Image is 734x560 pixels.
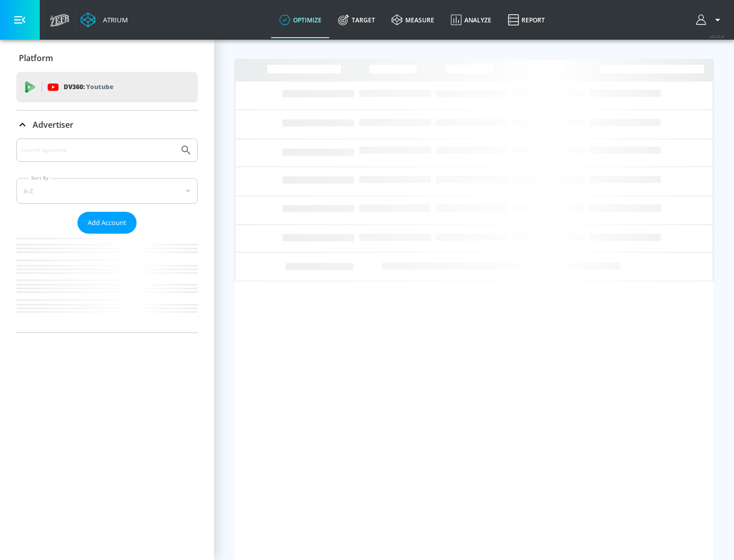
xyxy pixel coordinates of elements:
button: Add Account [77,212,137,234]
div: Platform [16,44,198,72]
p: Youtube [86,81,113,92]
a: Target [330,2,383,38]
a: Analyze [442,2,500,38]
div: Advertiser [16,138,198,332]
div: Atrium [99,15,128,24]
span: v 4.25.4 [710,34,724,39]
a: Report [500,2,553,38]
a: Atrium [81,12,128,27]
label: Sort By [29,175,51,181]
div: A-Z [16,178,198,204]
input: Search by name [20,144,175,157]
span: Add Account [88,217,126,229]
a: measure [383,2,442,38]
a: optimize [271,2,330,38]
nav: list of Advertiser [16,234,198,332]
p: Platform [19,52,53,64]
p: DV360: [64,81,113,93]
p: Advertiser [33,119,73,130]
div: DV360: Youtube [16,72,198,102]
div: Advertiser [16,110,198,139]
